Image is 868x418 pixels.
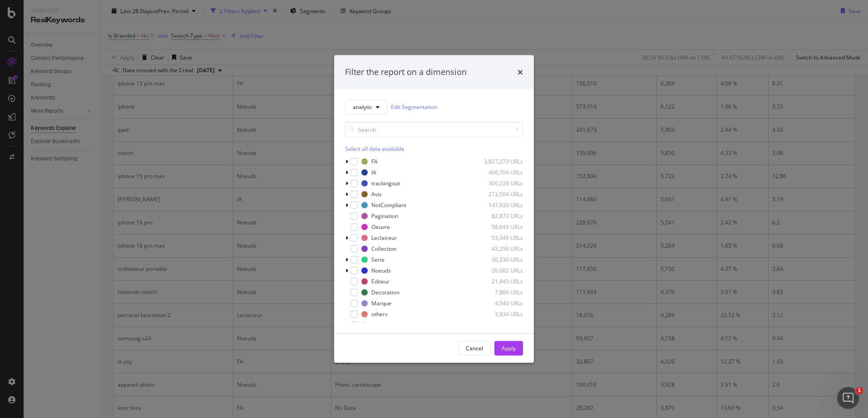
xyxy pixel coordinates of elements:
div: 466,704 URLs [478,169,523,176]
div: 26,082 URLs [478,267,523,274]
div: 3,934 URLs [478,310,523,318]
span: 1 [856,387,863,394]
div: 4,540 URLs [478,299,523,307]
div: Serie [371,256,385,264]
div: 3,827,273 URLs [478,158,523,165]
div: 7,869 URLs [478,289,523,296]
a: Edit Segmentation [391,102,437,112]
div: 43,250 URLs [478,245,523,253]
div: Apply [502,344,516,352]
button: analytic [345,100,387,114]
div: Avis [371,190,382,198]
div: Leclaireur [371,234,397,242]
button: Cancel [458,341,491,355]
div: times [518,66,523,78]
div: Marque [371,299,391,307]
span: analytic [353,103,372,111]
div: 147,933 URLs [478,201,523,209]
div: 300,229 URLs [478,179,523,187]
div: IA [371,169,376,176]
div: 30,330 URLs [478,256,523,264]
div: modal [334,55,534,363]
div: FA [371,158,378,165]
div: 82,872 URLs [478,212,523,220]
div: Pagination [371,212,398,220]
div: 53,345 URLs [478,234,523,242]
div: Noeuds [371,267,391,274]
div: Select all data available [345,144,523,152]
input: Search [345,121,523,137]
div: Cancel [466,344,483,352]
div: Annuaire [371,321,395,329]
div: NotCompliant [371,201,406,209]
div: 3,820 URLs [478,321,523,329]
iframe: Intercom live chat [837,387,859,409]
div: others [371,310,388,318]
div: Editeur [371,278,390,285]
button: Apply [494,341,523,355]
div: Filter the report on a dimension [345,66,467,78]
div: trackingout [371,179,400,187]
div: 213,504 URLs [478,190,523,198]
div: Collection [371,245,396,253]
div: Decoration [371,289,399,296]
div: 58,643 URLs [478,223,523,231]
div: 21,943 URLs [478,278,523,285]
div: Oeuvre [371,223,390,231]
